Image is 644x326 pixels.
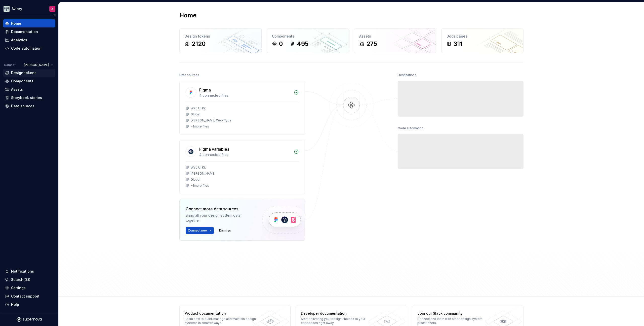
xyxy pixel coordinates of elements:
[192,40,206,48] div: 2120
[3,284,55,292] a: Settings
[11,104,34,109] div: Data sources
[359,34,431,39] div: Assets
[11,21,21,26] div: Home
[11,70,36,75] div: Design tokens
[398,72,416,79] div: Destinations
[366,40,377,48] div: 275
[11,269,34,274] div: Notifications
[191,178,200,182] div: Global
[11,38,27,43] div: Analytics
[11,285,26,290] div: Settings
[188,229,208,233] span: Connect new
[3,102,55,110] a: Data sources
[191,106,206,110] div: Web UI Kit
[191,124,209,128] div: + 1 more files
[398,125,423,132] div: Code automation
[279,40,283,48] div: 0
[11,302,19,307] div: Help
[11,87,23,92] div: Assets
[186,213,254,223] div: Bring all your design system data together.
[24,63,49,67] span: [PERSON_NAME]
[11,79,33,84] div: Components
[185,34,256,39] div: Design tokens
[17,317,42,322] svg: Supernova Logo
[179,11,196,19] h2: Home
[4,63,16,67] div: Dataset
[3,44,55,52] a: Code automation
[1,3,57,14] button: AviaryA
[354,28,436,53] a: Assets275
[11,46,42,51] div: Code automation
[301,311,374,316] div: Developer documentation
[417,311,491,316] div: Join our Slack community
[3,28,55,36] a: Documentation
[22,61,55,69] button: [PERSON_NAME]
[179,28,262,53] a: Design tokens2120
[301,317,374,325] div: Start delivering your design choices to your codebases right away.
[454,40,462,48] div: 311
[441,28,524,53] a: Docs pages311
[267,28,349,53] a: Components0495
[11,277,30,282] div: Search ⌘K
[3,36,55,44] a: Analytics
[179,140,305,194] a: Figma variables4 connected filesWeb UI Kit[PERSON_NAME]Global+1more files
[219,229,231,233] span: Dismiss
[191,118,231,122] div: [PERSON_NAME] Web Type
[199,93,291,98] div: 4 connected files
[4,6,10,12] img: 256e2c79-9abd-4d59-8978-03feab5a3943.png
[3,301,55,309] button: Help
[3,94,55,102] a: Storybook stories
[3,19,55,27] a: Home
[179,72,199,79] div: Data sources
[217,227,233,234] button: Dismiss
[3,276,55,284] button: Search ⌘K
[186,227,214,234] button: Connect new
[185,317,258,325] div: Learn how to build, manage and maintain design systems in smarter ways.
[191,172,215,176] div: [PERSON_NAME]
[179,81,305,135] a: Figma4 connected filesWeb UI KitGlobal[PERSON_NAME] Web Type+1more files
[199,87,211,93] div: Figma
[11,294,39,299] div: Contact support
[51,7,53,11] div: A
[11,95,42,100] div: Storybook stories
[185,311,258,316] div: Product documentation
[272,34,344,39] div: Components
[11,29,38,34] div: Documentation
[199,152,291,157] div: 4 connected files
[3,69,55,77] a: Design tokens
[191,166,206,170] div: Web UI Kit
[51,12,58,19] button: Collapse sidebar
[417,317,491,325] div: Connect and learn with other design system practitioners.
[191,184,209,188] div: + 1 more files
[3,267,55,275] button: Notifications
[186,206,254,212] div: Connect more data sources
[3,292,55,300] button: Contact support
[297,40,308,48] div: 495
[199,146,229,152] div: Figma variables
[3,77,55,85] a: Components
[447,34,518,39] div: Docs pages
[3,85,55,93] a: Assets
[191,112,200,116] div: Global
[12,6,22,11] div: Aviary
